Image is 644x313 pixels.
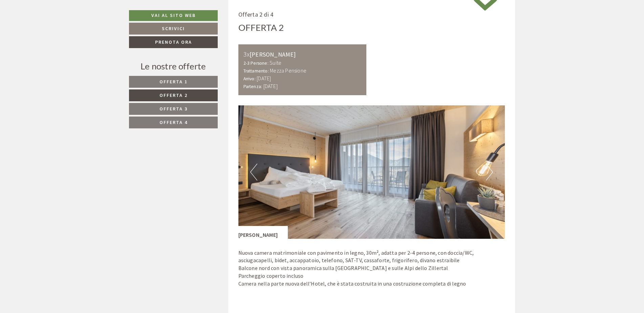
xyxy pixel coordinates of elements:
a: Scrivici [129,23,218,35]
b: [DATE] [263,83,278,89]
button: Next [486,164,493,181]
button: Previous [250,164,257,181]
small: Trattamento: [243,68,269,74]
div: [PERSON_NAME] grazie Ci sentiamo nel pomeriggio [5,98,80,126]
div: [PERSON_NAME] [243,49,362,59]
a: Prenota ora [129,36,218,48]
button: Invia [233,179,267,190]
div: Le nostre offerte [129,60,218,72]
small: Arrivo: [243,76,256,82]
a: Vai al sito web [129,10,218,21]
b: [DATE] [257,75,271,82]
div: [PERSON_NAME].[PERSON_NAME], grazie per il Suo messaggio. Sì, con l'autobus Vi serve solo 5-8 min... [116,14,261,96]
b: Suite [270,59,281,66]
img: image [238,105,505,239]
span: Offerta 2 [159,92,188,98]
b: Mezza Pensione [270,67,306,74]
span: Offerta 4 [159,119,188,125]
div: [PERSON_NAME] [238,226,288,239]
small: 2-3 Persone: [243,60,269,66]
div: Lei [120,15,256,21]
small: 08:31 [120,90,256,95]
span: Offerta 2 di 4 [238,11,274,18]
small: 13:40 [10,120,77,125]
div: [PERSON_NAME] [10,100,77,105]
span: Offerta 1 [159,79,188,85]
small: Partenza: [243,84,262,89]
p: Nuova camera matrimoniale con pavimento in legno, 30m², adatta per 2-4 persone, con doccia/WC, as... [238,249,505,295]
div: Offerta 2 [238,21,284,34]
b: 3x [243,50,250,58]
span: Offerta 3 [159,106,188,112]
div: [DATE] [121,2,146,13]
